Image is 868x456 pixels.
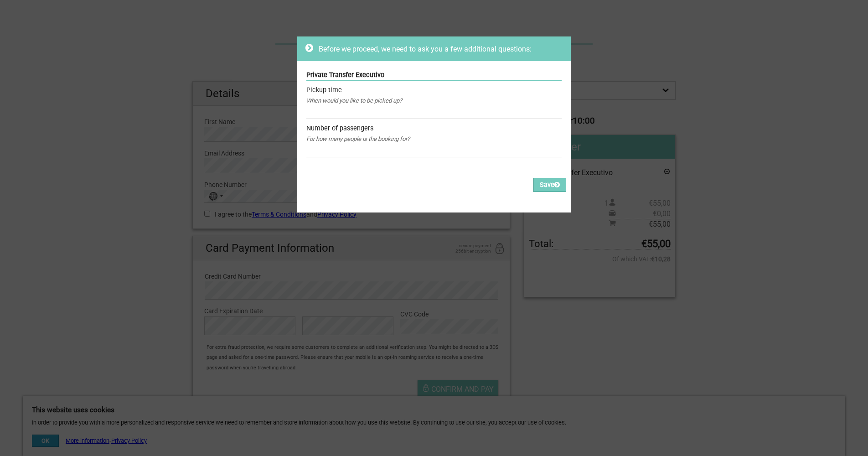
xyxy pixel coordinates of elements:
div: Pickup time [306,85,562,95]
button: Save [533,178,566,192]
span: Before we proceed, we need to ask you a few additional questions: [319,45,532,53]
div: Number of passengers [306,124,562,134]
div: When would you like to be picked up? [306,96,562,106]
div: For how many people is the booking for? [306,134,562,144]
div: Private Transfer Executivo [306,70,562,81]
